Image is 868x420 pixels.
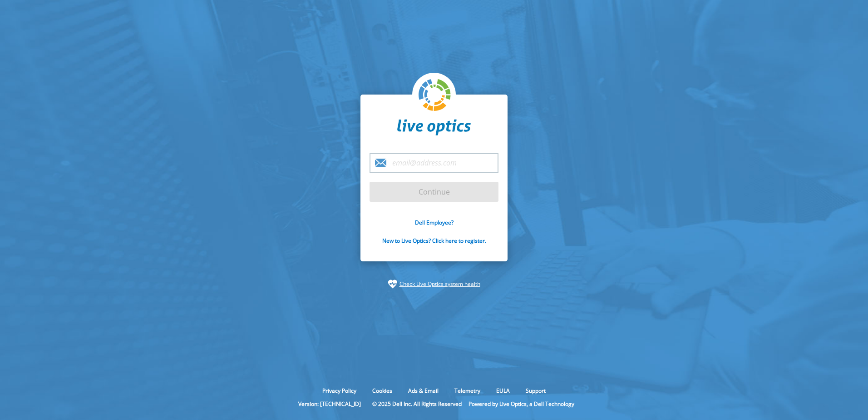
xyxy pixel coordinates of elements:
img: status-check-icon.svg [388,280,397,289]
input: email@address.com [370,153,498,173]
a: Dell Employee? [415,219,454,226]
a: Privacy Policy [316,387,363,395]
img: liveoptics-logo.svg [419,79,451,112]
a: Support [519,387,552,395]
a: New to Live Optics? Click here to register. [382,237,486,245]
li: Powered by Live Optics, a Dell Technology [469,400,574,408]
li: Version: [TECHNICAL_ID] [294,400,365,408]
a: EULA [489,387,517,395]
a: Ads & Email [401,387,445,395]
a: Telemetry [448,387,487,395]
a: Check Live Optics system health [399,280,480,289]
img: liveoptics-word.svg [397,119,471,135]
a: Cookies [365,387,399,395]
li: © 2025 Dell Inc. All Rights Reserved [368,400,466,408]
